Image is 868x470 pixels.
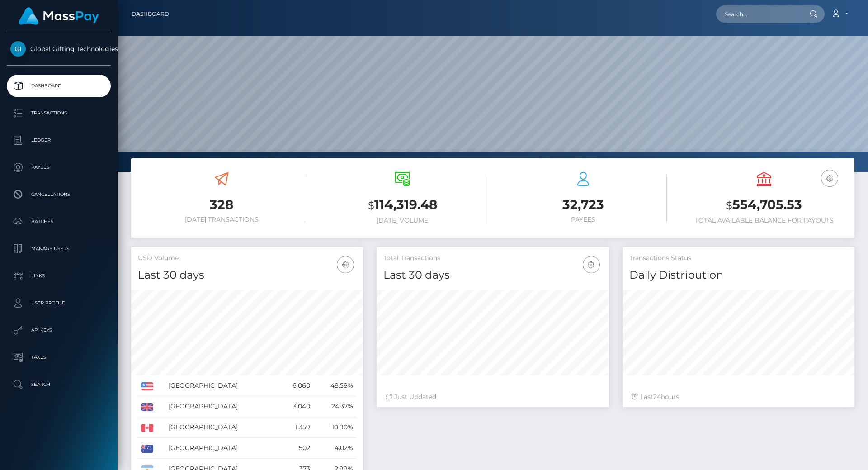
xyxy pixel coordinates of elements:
[10,161,107,174] p: Payees
[10,215,107,228] p: Batches
[7,373,111,396] a: Search
[7,237,111,260] a: Manage Users
[10,242,107,256] p: Manage Users
[629,254,848,263] h5: Transactions Status
[7,183,111,206] a: Cancellations
[10,269,107,283] p: Links
[165,438,278,459] td: [GEOGRAPHIC_DATA]
[10,79,107,93] p: Dashboard
[138,254,356,263] h5: USD Volume
[7,319,111,342] a: API Keys
[383,267,602,283] h4: Last 30 days
[368,199,374,212] small: $
[313,396,356,417] td: 24.37%
[10,378,107,391] p: Search
[10,133,107,147] p: Ledger
[386,392,599,402] div: Just Updated
[141,403,153,411] img: GB.png
[7,210,111,233] a: Batches
[7,129,111,152] a: Ledger
[680,196,848,214] h3: 554,705.53
[138,216,305,223] h6: [DATE] Transactions
[716,5,801,23] input: Search...
[141,382,153,390] img: US.png
[165,417,278,438] td: [GEOGRAPHIC_DATA]
[319,217,486,224] h6: [DATE] Volume
[278,396,313,417] td: 3,040
[10,296,107,310] p: User Profile
[165,396,278,417] td: [GEOGRAPHIC_DATA]
[313,438,356,459] td: 4.02%
[680,217,848,224] h6: Total Available Balance for Payouts
[10,323,107,337] p: API Keys
[10,41,26,57] img: Global Gifting Technologies Inc
[138,267,356,283] h4: Last 30 days
[10,351,107,364] p: Taxes
[7,75,111,97] a: Dashboard
[138,196,305,214] h3: 328
[500,196,667,214] h3: 32,723
[632,392,845,402] div: Last hours
[313,375,356,396] td: 48.58%
[313,417,356,438] td: 10.90%
[7,292,111,314] a: User Profile
[19,7,99,25] img: MassPay Logo
[7,156,111,179] a: Payees
[7,265,111,287] a: Links
[653,393,661,401] span: 24
[7,102,111,124] a: Transactions
[165,375,278,396] td: [GEOGRAPHIC_DATA]
[500,216,667,223] h6: Payees
[278,438,313,459] td: 502
[10,188,107,201] p: Cancellations
[7,346,111,369] a: Taxes
[141,424,153,432] img: CA.png
[278,417,313,438] td: 1,359
[10,106,107,120] p: Transactions
[726,199,732,212] small: $
[141,445,153,453] img: AU.png
[383,254,602,263] h5: Total Transactions
[629,267,848,283] h4: Daily Distribution
[319,196,486,214] h3: 114,319.48
[132,5,169,24] a: Dashboard
[7,45,111,53] span: Global Gifting Technologies Inc
[278,375,313,396] td: 6,060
